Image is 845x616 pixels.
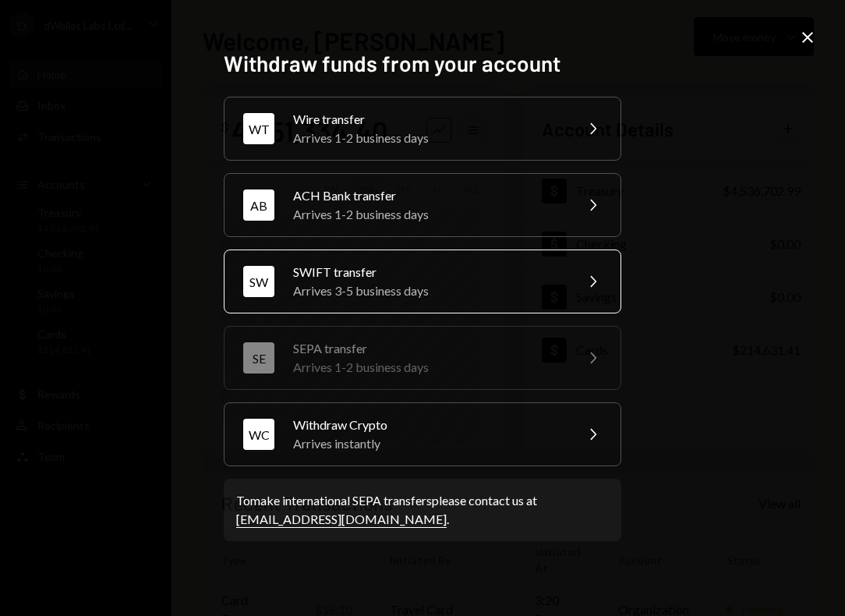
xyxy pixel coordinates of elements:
[293,205,564,224] div: Arrives 1-2 business days
[224,250,621,313] button: SWSWIFT transferArrives 3-5 business days
[293,281,564,300] div: Arrives 3-5 business days
[293,263,564,281] div: SWIFT transfer
[224,48,621,79] h2: Withdraw funds from your account
[243,342,274,373] div: SE
[236,512,447,528] a: [EMAIL_ADDRESS][DOMAIN_NAME]
[293,358,564,377] div: Arrives 1-2 business days
[293,434,564,453] div: Arrives instantly
[293,129,564,147] div: Arrives 1-2 business days
[243,266,274,297] div: SW
[243,189,274,221] div: AB
[224,326,621,390] button: SESEPA transferArrives 1-2 business days
[224,97,621,161] button: WTWire transferArrives 1-2 business days
[293,110,564,129] div: Wire transfer
[243,113,274,144] div: WT
[236,491,609,529] div: To make international SEPA transfers please contact us at .
[224,173,621,237] button: ABACH Bank transferArrives 1-2 business days
[293,339,564,358] div: SEPA transfer
[243,419,274,450] div: WC
[293,186,564,205] div: ACH Bank transfer
[224,402,621,466] button: WCWithdraw CryptoArrives instantly
[293,416,564,434] div: Withdraw Crypto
